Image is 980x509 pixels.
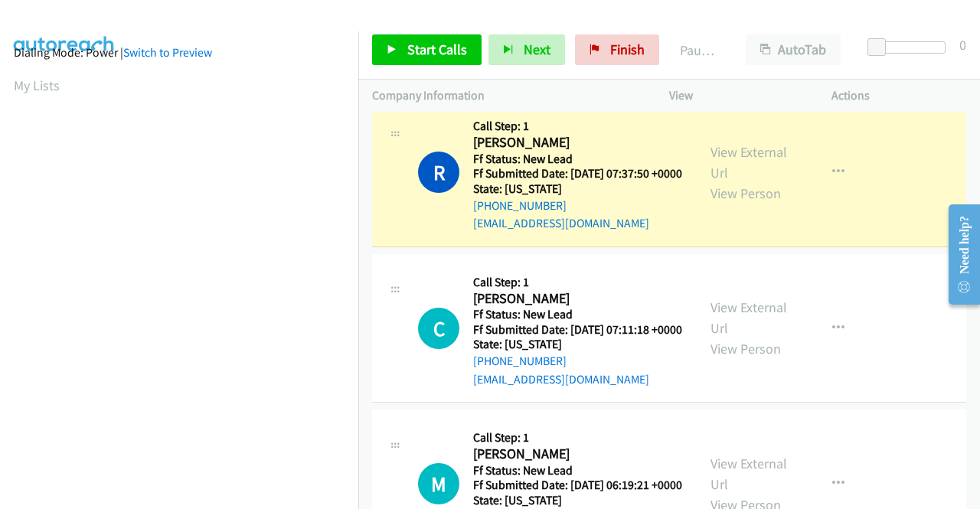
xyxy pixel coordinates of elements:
[473,181,682,197] h5: State: [US_STATE]
[610,41,645,58] span: Finish
[473,307,682,322] h5: Ff Status: New Lead
[710,299,787,337] a: View External Url
[473,322,682,338] h5: Ff Submitted Date: [DATE] 07:11:18 +0000
[418,308,459,349] div: The call is yet to be attempted
[123,45,212,60] a: Switch to Preview
[875,41,946,54] div: Delay between calls (in seconds)
[372,86,642,105] p: Company Information
[473,290,682,308] h2: [PERSON_NAME]
[473,463,682,478] h5: Ff Status: New Lead
[418,463,459,504] div: The call is yet to be attempted
[14,44,345,62] div: Dialing Mode: Power |
[473,166,682,181] h5: Ff Submitted Date: [DATE] 07:37:50 +0000
[936,194,980,315] iframe: Resource Center
[473,152,682,167] h5: Ff Status: New Lead
[418,308,459,349] h1: C
[831,86,966,105] p: Actions
[473,337,682,352] h5: State: [US_STATE]
[473,430,682,445] h5: Call Step: 1
[473,216,649,230] a: [EMAIL_ADDRESS][DOMAIN_NAME]
[473,198,567,213] a: [PHONE_NUMBER]
[473,119,682,134] h5: Call Step: 1
[710,143,787,181] a: View External Url
[710,455,787,493] a: View External Url
[473,478,682,493] h5: Ff Submitted Date: [DATE] 06:19:21 +0000
[488,34,565,65] button: Next
[710,184,781,202] a: View Person
[473,372,649,387] a: [EMAIL_ADDRESS][DOMAIN_NAME]
[473,493,682,508] h5: State: [US_STATE]
[710,340,781,357] a: View Person
[669,86,804,105] p: View
[418,152,459,193] h1: R
[14,77,60,94] a: My Lists
[473,445,682,463] h2: [PERSON_NAME]
[680,40,718,60] p: Paused
[473,275,682,290] h5: Call Step: 1
[372,34,482,65] a: Start Calls
[959,34,966,55] div: 0
[473,354,567,368] a: [PHONE_NUMBER]
[524,41,550,58] span: Next
[418,463,459,504] h1: M
[746,34,841,65] button: AutoTab
[473,134,682,152] h2: [PERSON_NAME]
[407,41,467,58] span: Start Calls
[575,34,659,65] a: Finish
